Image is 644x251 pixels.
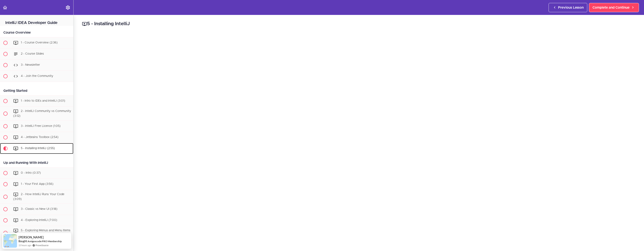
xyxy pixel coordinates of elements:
span: 3 - IntelliJ Free Licence (1:05) [21,125,61,127]
span: 1 - Your First App (3:56) [21,183,53,185]
span: 1 - Course Overview (2:36) [21,41,58,44]
span: 3 - Classic vs New UI (3:18) [21,208,57,211]
span: 2 - Course Slides [21,52,44,55]
svg: Back to course curriculum [3,5,8,10]
span: Complete and Continue [593,5,629,10]
span: 4 - Join the Community [21,75,53,78]
span: 0 - Intro (0:37) [21,171,41,174]
span: 2 - IntelliJ Community vs Community (3:12) [13,110,71,117]
span: Previous Lesson [558,5,584,10]
span: 5 - Exploring Menus and Menu Items (9:44) [13,229,70,237]
span: 4 - Jetbrains Toolbox (2:54) [21,136,58,139]
span: 4 - Exploring IntelliJ (7:00) [21,219,57,222]
span: 2 - How IntelliJ Runs Your Code (3:09) [13,193,64,201]
span: 5 - Installing IntelliJ (2:55) [21,147,55,150]
h2: 5 - Installing IntelliJ [82,20,636,28]
span: 1 - Intro to IDEs and IntelliJ (3:01) [21,99,65,102]
svg: Settings Menu [65,5,70,10]
a: Previous Lesson [549,3,587,12]
span: 3 - Newsletter [21,63,40,66]
a: Complete and Continue [589,3,639,12]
